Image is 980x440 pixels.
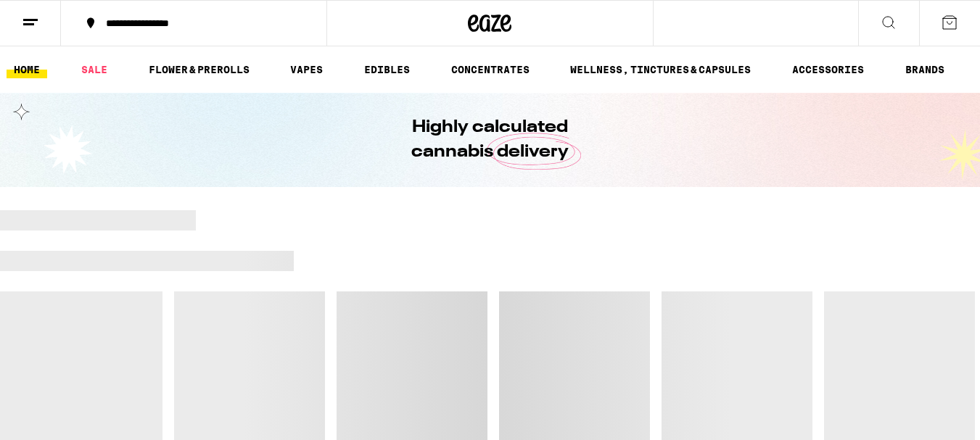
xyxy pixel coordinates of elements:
[7,61,47,78] a: HOME
[898,61,952,78] button: BRANDS
[141,61,257,78] a: FLOWER & PREROLLS
[563,61,758,78] a: WELLNESS, TINCTURES & CAPSULES
[74,61,115,78] a: SALE
[887,397,965,433] iframe: Opens a widget where you can find more information
[357,61,417,78] a: EDIBLES
[785,61,871,78] a: ACCESSORIES
[444,61,537,78] a: CONCENTRATES
[371,115,610,165] h1: Highly calculated cannabis delivery
[283,61,330,78] a: VAPES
